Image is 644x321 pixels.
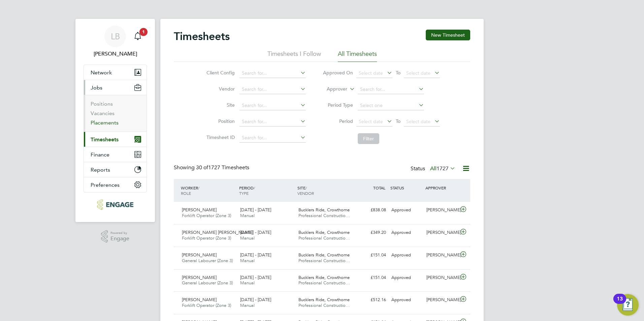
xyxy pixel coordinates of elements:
[84,199,147,210] a: Go to home page
[239,85,306,94] input: Search for...
[182,213,231,218] span: Forklift Operator (Zone 3)
[359,70,383,76] span: Select date
[406,70,430,76] span: Select date
[298,235,350,241] span: Professional Constructio…
[323,70,353,76] label: Approved On
[84,26,147,58] a: LB[PERSON_NAME]
[131,26,144,47] a: 1
[354,250,389,261] div: £151.04
[267,50,321,62] li: Timesheets I Follow
[240,258,255,263] span: Manual
[204,102,235,108] label: Site
[91,182,120,188] span: Preferences
[389,272,424,283] div: Approved
[91,119,119,126] a: Placements
[338,50,377,62] li: All Timesheets
[617,294,639,316] button: Open Resource Center, 13 new notifications
[84,80,147,95] button: Jobs
[240,207,271,213] span: [DATE] - [DATE]
[239,101,306,110] input: Search for...
[358,133,379,144] button: Filter
[181,190,191,196] span: ROLE
[254,185,255,190] span: /
[110,230,129,236] span: Powered by
[424,272,459,283] div: [PERSON_NAME]
[91,101,113,107] a: Positions
[298,297,350,302] span: Bucklers Ride, Crowthorne
[101,230,130,243] a: Powered byEngage
[389,250,424,261] div: Approved
[91,167,110,173] span: Reports
[394,117,402,126] span: To
[174,164,251,171] div: Showing
[298,252,350,258] span: Bucklers Ride, Crowthorne
[389,227,424,238] div: Approved
[389,205,424,216] div: Approved
[84,132,147,147] button: Timesheets
[204,118,235,124] label: Position
[424,227,459,238] div: [PERSON_NAME]
[298,275,350,280] span: Bucklers Ride, Crowthorne
[358,101,424,110] input: Select one
[359,118,383,124] span: Select date
[182,207,217,213] span: [PERSON_NAME]
[84,50,147,58] span: Lauren Bowron
[430,165,455,172] label: All
[358,85,424,94] input: Search for...
[179,182,237,199] div: WORKER
[373,185,385,190] span: TOTAL
[240,229,271,235] span: [DATE] - [DATE]
[239,133,306,143] input: Search for...
[239,69,306,78] input: Search for...
[394,68,402,77] span: To
[354,227,389,238] div: £349.20
[139,28,148,36] span: 1
[91,69,112,76] span: Network
[424,182,459,194] div: APPROVER
[182,235,231,241] span: Forklift Operator (Zone 3)
[91,136,119,143] span: Timesheets
[182,280,233,286] span: General Labourer (Zone 3)
[323,102,353,108] label: Period Type
[239,190,249,196] span: TYPE
[196,164,249,171] span: 1727 Timesheets
[296,182,354,199] div: SITE
[196,164,208,171] span: 30 of
[111,32,120,41] span: LB
[354,294,389,306] div: £512.16
[84,65,147,80] button: Network
[240,235,255,241] span: Manual
[239,117,306,127] input: Search for...
[617,299,623,308] div: 13
[411,164,457,174] div: Status
[91,110,115,116] a: Vacancies
[91,151,109,158] span: Finance
[240,213,255,218] span: Manual
[298,258,350,263] span: Professional Constructio…
[424,205,459,216] div: [PERSON_NAME]
[240,252,271,258] span: [DATE] - [DATE]
[240,297,271,302] span: [DATE] - [DATE]
[84,95,147,132] div: Jobs
[84,147,147,162] button: Finance
[406,118,430,124] span: Select date
[323,118,353,124] label: Period
[182,229,253,235] span: [PERSON_NAME] [PERSON_NAME]
[97,199,133,210] img: pcrnet-logo-retina.png
[298,229,350,235] span: Bucklers Ride, Crowthorne
[389,182,424,194] div: STATUS
[305,185,307,190] span: /
[240,275,271,280] span: [DATE] - [DATE]
[240,280,255,286] span: Manual
[424,294,459,306] div: [PERSON_NAME]
[317,86,347,93] label: Approver
[297,190,314,196] span: VENDOR
[424,250,459,261] div: [PERSON_NAME]
[389,294,424,306] div: Approved
[75,19,155,222] nav: Main navigation
[204,86,235,92] label: Vendor
[84,162,147,177] button: Reports
[237,182,296,199] div: PERIOD
[182,297,217,302] span: [PERSON_NAME]
[174,30,230,43] h2: Timesheets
